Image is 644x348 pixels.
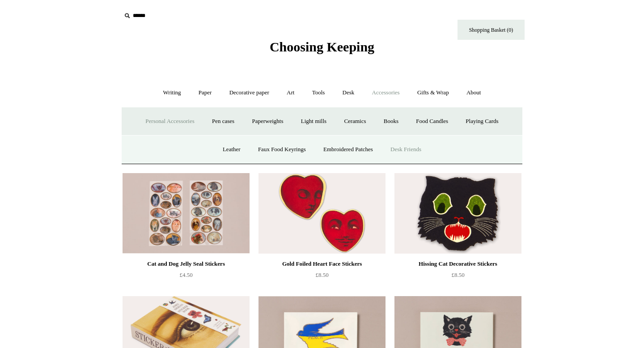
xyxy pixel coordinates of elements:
a: Pen cases [204,110,242,133]
div: Cat and Dog Jelly Seal Stickers [125,259,247,269]
a: Writing [155,81,189,105]
a: Desk Friends [382,138,429,161]
img: Gold Foiled Heart Face Stickers [258,173,386,254]
a: Food Candles [408,110,456,133]
span: £8.50 [315,272,328,278]
a: Desk [335,81,363,105]
div: Hissing Cat Decorative Stickers [397,259,519,269]
a: Playing Cards [458,110,506,133]
a: Cat and Dog Jelly Seal Stickers £4.50 [123,259,250,295]
span: Choosing Keeping [270,39,374,54]
img: Hissing Cat Decorative Stickers [394,173,521,254]
a: Leather [215,138,249,161]
img: Cat and Dog Jelly Seal Stickers [123,173,250,254]
a: Ceramics [336,110,374,133]
a: About [458,81,489,105]
a: Gold Foiled Heart Face Stickers £8.50 [258,259,386,295]
a: Decorative paper [221,81,277,105]
a: Cat and Dog Jelly Seal Stickers Cat and Dog Jelly Seal Stickers [123,173,250,254]
a: Faux Food Keyrings [250,138,314,161]
a: Hissing Cat Decorative Stickers Hissing Cat Decorative Stickers [394,173,521,254]
a: Hissing Cat Decorative Stickers £8.50 [394,259,521,295]
a: Light mills [293,110,335,133]
a: Paperweights [244,110,291,133]
a: Tools [304,81,333,105]
a: Gifts & Wrap [409,81,457,105]
a: Personal Accessories [137,110,202,133]
a: Gold Foiled Heart Face Stickers Gold Foiled Heart Face Stickers [258,173,386,254]
div: Gold Foiled Heart Face Stickers [261,259,383,269]
a: Choosing Keeping [270,47,374,53]
a: Art [279,81,302,105]
a: Accessories [364,81,408,105]
span: £4.50 [179,272,192,278]
a: Embroidered Patches [315,138,381,161]
a: Paper [191,81,220,105]
span: £8.50 [451,272,464,278]
a: Shopping Basket (0) [458,20,525,40]
a: Books [376,110,407,133]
